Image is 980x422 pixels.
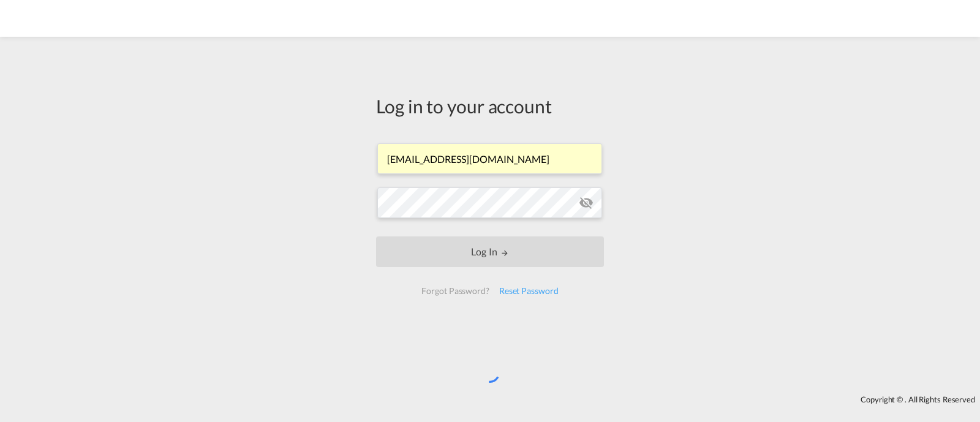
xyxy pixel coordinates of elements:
div: Reset Password [494,280,563,302]
button: LOGIN [376,236,604,267]
div: Forgot Password? [417,280,494,302]
input: Enter email/phone number [377,143,602,174]
md-icon: icon-eye-off [579,195,594,210]
div: Log in to your account [376,93,604,119]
